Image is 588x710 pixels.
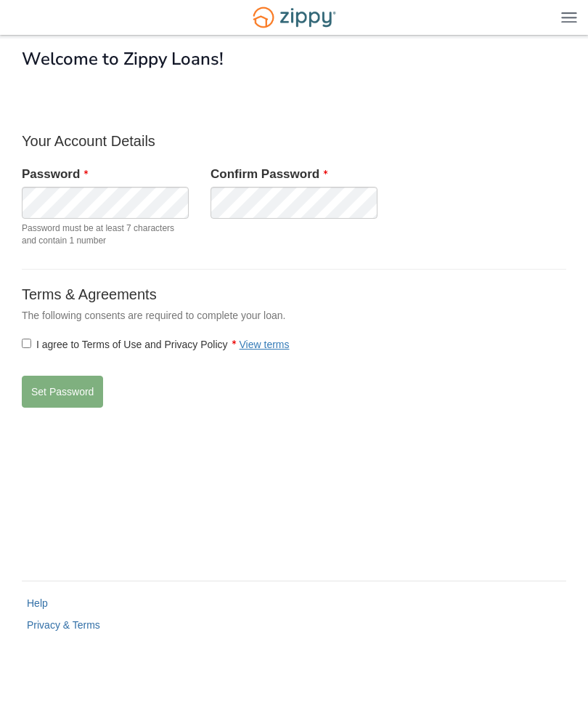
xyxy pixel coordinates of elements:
[22,337,290,352] label: I agree to Terms of Use and Privacy Policy
[27,619,100,631] a: Privacy & Terms
[22,376,103,408] button: Set Password
[22,308,566,323] p: The following consents are required to complete your loan.
[22,49,566,68] h1: Welcome to Zippy Loans!
[240,339,290,350] a: View terms
[561,12,577,23] img: Mobile Dropdown Menu
[22,166,88,183] label: Password
[22,339,31,348] input: I agree to Terms of Use and Privacy PolicyView terms
[22,284,566,304] p: Terms & Agreements
[22,131,566,151] p: Your Account Details
[22,222,189,247] span: Password must be at least 7 characters and contain 1 number
[27,597,48,609] a: Help
[211,166,327,183] label: Confirm Password
[211,187,377,219] input: Verify Password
